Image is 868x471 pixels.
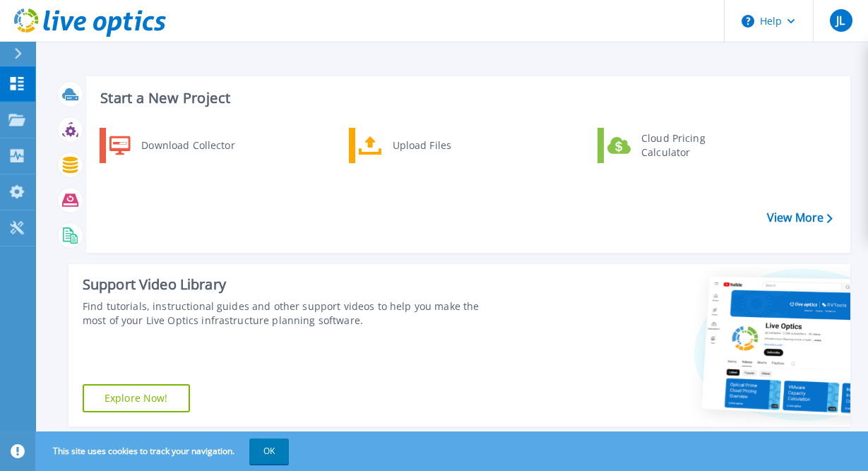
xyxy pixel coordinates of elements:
[100,128,244,163] a: Download Collector
[83,275,489,294] div: Support Video Library
[39,439,289,464] span: This site uses cookies to track your navigation.
[83,384,190,412] a: Explore Now!
[249,439,289,464] button: OK
[767,211,833,225] a: View More
[634,131,739,160] div: Cloud Pricing Calculator
[386,131,490,160] div: Upload Files
[134,131,241,160] div: Download Collector
[83,299,489,328] div: Find tutorials, instructional guides and other support videos to help you make the most of your L...
[100,90,832,106] h3: Start a New Project
[349,128,494,163] a: Upload Files
[836,15,845,26] span: JL
[598,128,742,163] a: Cloud Pricing Calculator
